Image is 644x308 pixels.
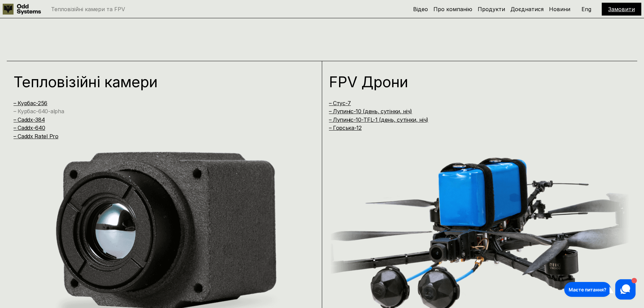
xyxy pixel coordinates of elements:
a: Доєднатися [510,6,544,13]
a: Про компанію [433,6,472,13]
p: Eng [581,6,591,12]
h1: Тепловізійні камери [14,74,297,89]
a: – Курбас-640-alpha [14,108,64,115]
a: – Горська-12 [329,124,362,131]
a: Новини [549,6,570,13]
h1: FPV Дрони [329,74,613,89]
a: Відео [413,6,428,13]
a: – Лупиніс-10-TFL-1 (день, сутінки, ніч) [329,116,429,123]
a: – Стус-7 [329,100,351,106]
a: – Caddx Ratel Pro [14,133,58,140]
a: Замовити [608,6,635,13]
a: – Caddx-384 [14,116,45,123]
a: – Лупиніс-10 (день, сутінки, ніч) [329,108,412,115]
a: Продукти [478,6,505,13]
p: Тепловізійні камери та FPV [51,6,125,12]
a: – Caddx-640 [14,124,45,131]
a: – Курбас-256 [14,100,47,106]
iframe: HelpCrunch [563,278,637,301]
